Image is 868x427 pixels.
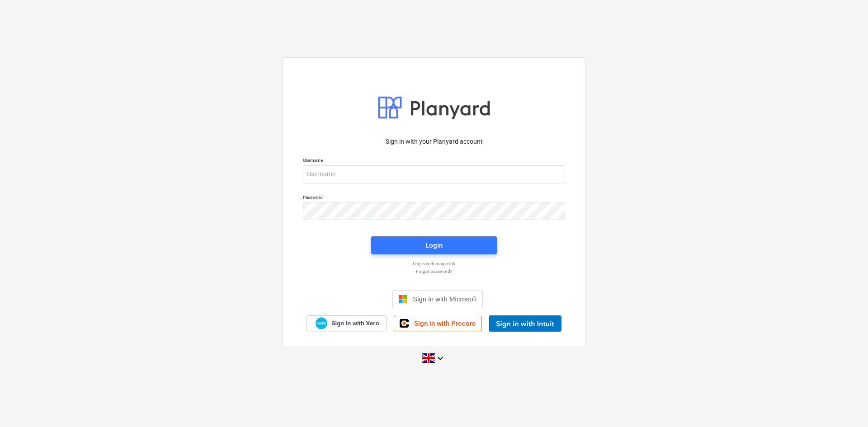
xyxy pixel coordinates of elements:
[298,268,570,274] a: Forgot password?
[303,194,565,202] p: Password
[316,317,327,329] img: Xero logo
[398,295,407,304] img: Microsoft logo
[303,137,565,146] p: Sign in with your Planyard account
[371,236,497,254] button: Login
[303,165,565,183] input: Username
[331,319,379,328] span: Sign in with Xero
[307,315,387,331] a: Sign in with Xero
[303,157,565,165] p: Username
[413,295,477,303] span: Sign in with Microsoft
[394,316,481,331] a: Sign in with Procore
[298,261,570,267] a: Log in with magic link
[414,319,476,328] span: Sign in with Procore
[425,239,443,251] div: Login
[435,353,446,364] i: keyboard_arrow_down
